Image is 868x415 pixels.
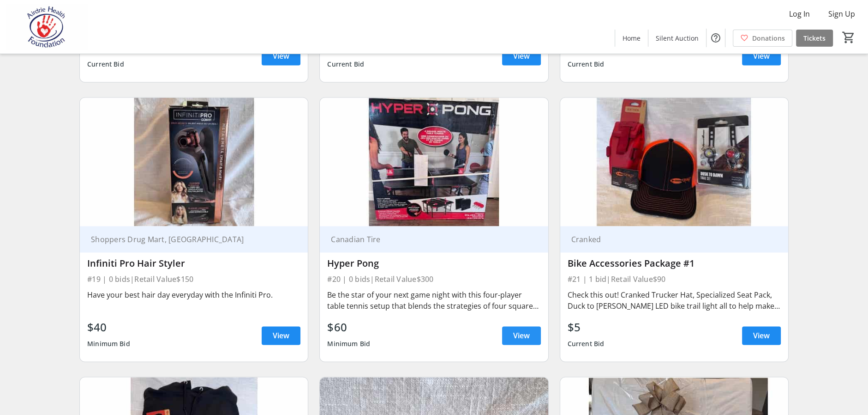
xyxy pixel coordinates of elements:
div: Have your best hair day everyday with the Infiniti Pro. [87,289,300,300]
span: Sign Up [828,8,855,19]
a: Silent Auction [648,30,706,47]
button: Help [706,29,725,47]
span: Home [623,33,641,43]
div: Current Bid [87,56,124,73]
div: Minimum Bid [87,336,130,352]
div: #19 | 0 bids | Retail Value $150 [87,273,300,286]
div: $5 [568,319,605,336]
div: $40 [87,319,130,336]
div: Current Bid [327,56,364,73]
span: Silent Auction [656,33,699,43]
a: View [502,47,541,65]
span: View [513,330,530,341]
div: Shoppers Drug Mart, [GEOGRAPHIC_DATA] [87,235,289,244]
div: $60 [327,319,370,336]
div: #21 | 1 bid | Retail Value $90 [568,273,781,286]
a: View [262,326,300,345]
a: Home [615,30,648,47]
div: Minimum Bid [327,336,370,352]
span: Tickets [803,33,826,43]
span: View [513,50,530,61]
div: Be the star of your next game night with this four-player table tennis setup that blends the stra... [327,289,540,311]
span: View [753,50,770,61]
img: Hyper Pong [320,98,548,226]
span: View [753,330,770,341]
span: View [273,50,289,61]
a: View [742,326,781,345]
a: View [502,326,541,345]
a: Tickets [796,30,833,47]
span: Log In [789,8,810,19]
a: View [262,47,300,65]
img: Bike Accessories Package #1 [560,98,788,226]
span: Donations [752,33,785,43]
div: Current Bid [568,336,605,352]
div: Hyper Pong [327,258,540,269]
button: Cart [840,29,857,46]
div: Canadian Tire [327,235,529,244]
a: Donations [733,30,792,47]
img: Airdrie Health Foundation's Logo [6,4,88,50]
div: Bike Accessories Package #1 [568,258,781,269]
button: Log In [782,6,817,21]
div: Infiniti Pro Hair Styler [87,258,300,269]
span: View [273,330,289,341]
a: View [742,47,781,65]
div: Cranked [568,235,770,244]
img: Infiniti Pro Hair Styler [80,98,308,226]
div: Current Bid [568,56,605,73]
button: Sign Up [821,6,862,21]
div: Check this out! Cranked Trucker Hat, Specialized Seat Pack, Duck to [PERSON_NAME] LED bike trail ... [568,289,781,311]
div: #20 | 0 bids | Retail Value $300 [327,273,540,286]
